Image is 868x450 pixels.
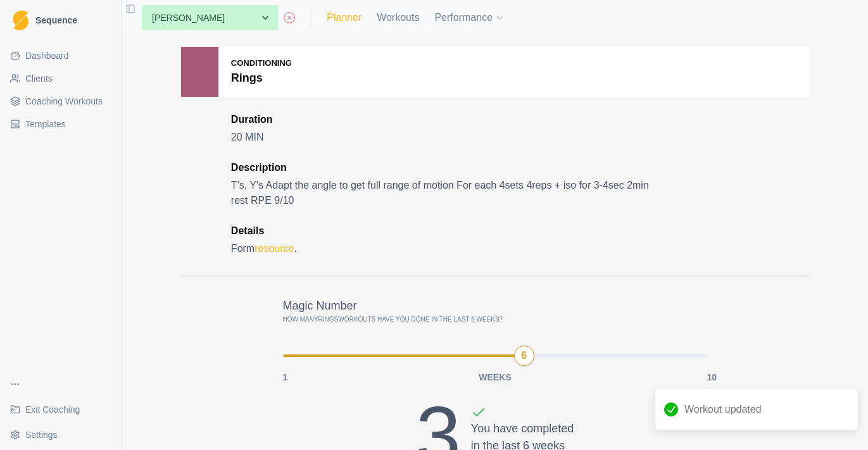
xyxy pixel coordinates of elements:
a: Templates [5,114,116,134]
p: Rings [231,70,292,87]
p: Description [231,160,655,175]
span: Clients [25,72,53,85]
img: Logo [13,10,28,31]
p: Magic Number [283,297,707,315]
p: How many Rings workouts have you done in the last 6 weeks? [283,315,707,324]
p: Details [231,223,655,239]
div: Workout updated [655,389,858,430]
a: Clients [5,68,116,89]
a: Coaching Workouts [5,91,116,111]
div: slider-ex-6 [514,346,534,366]
a: resource [255,243,294,254]
p: Form . [231,241,655,256]
span: Templates [25,118,66,130]
span: Sequence [35,16,77,25]
a: LogoSequence [5,5,116,35]
span: Coaching Workouts [25,95,103,108]
p: Conditioning [231,57,292,70]
span: Exit Coaching [25,403,80,416]
a: Exit Coaching [5,399,116,420]
a: Planner [327,10,362,25]
div: 6 [521,348,527,363]
p: T's, Y's Adapt the angle to get full range of motion For each 4sets 4reps + iso for 3-4sec 2min r... [231,178,655,208]
button: Performance [434,5,505,30]
button: Settings [5,425,116,445]
p: 20 MIN [231,130,655,145]
span: Dashboard [25,49,69,62]
a: Workouts [377,10,419,25]
p: Duration [231,112,655,127]
a: Dashboard [5,46,116,66]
